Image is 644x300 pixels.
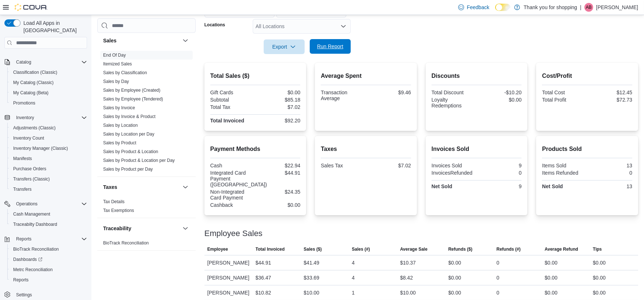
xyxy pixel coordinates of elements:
span: Sales by Location [103,122,138,128]
h2: Cost/Profit [542,72,632,80]
h2: Payment Methods [210,145,301,153]
a: Transfers (Classic) [10,175,53,183]
h2: Total Sales ($) [210,72,301,80]
input: Dark Mode [495,4,511,11]
span: Settings [16,292,32,298]
div: 9 [478,163,521,168]
div: Sales [97,51,196,176]
span: My Catalog (Classic) [10,78,87,87]
div: Cashback [210,202,254,208]
div: $0.00 [257,90,300,95]
span: Adjustments (Classic) [13,125,56,131]
div: $10.00 [400,288,416,297]
label: Locations [204,22,225,28]
div: [PERSON_NAME] [204,255,253,270]
span: Classification (Classic) [10,68,87,77]
span: Feedback [467,4,489,11]
div: 0 [497,288,500,297]
span: Operations [16,201,38,207]
a: Transfers [10,185,34,194]
a: Itemized Sales [103,61,132,67]
div: [PERSON_NAME] [204,270,253,285]
div: $33.69 [304,273,319,282]
span: Tax Details [103,199,125,205]
div: $92.20 [257,118,300,124]
button: Catalog [13,58,34,67]
button: Taxes [181,183,190,191]
h2: Invoices Sold [432,145,522,153]
div: $12.45 [589,90,632,95]
a: Classification (Classic) [10,68,60,77]
div: 0 [497,273,500,282]
button: Sales [181,36,190,45]
span: Inventory Manager (Classic) [10,144,87,153]
button: Reports [7,275,90,285]
strong: Net Sold [542,183,563,189]
div: Total Discount [432,90,475,95]
button: Catalog [1,57,90,67]
span: Purchase Orders [13,166,46,172]
button: Export [264,39,305,54]
p: Thank you for shopping [524,3,577,12]
span: Tips [593,246,602,252]
span: AB [586,3,592,12]
h3: Taxes [103,183,117,191]
div: -$10.20 [478,90,521,95]
button: Open list of options [340,23,346,29]
div: Loyalty Redemptions [432,97,475,109]
div: Non-Integrated Card Payment [210,189,254,201]
span: Catalog [16,59,31,65]
div: $0.00 [593,288,606,297]
span: Dark Mode [495,11,496,11]
span: Catalog [13,58,87,67]
span: Promotions [10,99,87,107]
span: Refunds (#) [497,246,521,252]
span: Dashboards [13,257,42,262]
div: $10.37 [400,258,416,267]
button: Transfers [7,184,90,194]
h2: Taxes [321,145,411,153]
span: BioTrack Reconciliation [10,245,87,254]
span: Inventory [16,115,34,121]
button: Sales [103,37,180,44]
div: $0.00 [478,97,521,103]
p: | [580,3,581,12]
button: My Catalog (Classic) [7,77,90,88]
span: Manifests [10,154,87,163]
div: [PERSON_NAME] [204,285,253,300]
span: Operations [13,200,87,208]
span: Tax Exemptions [103,208,134,213]
button: My Catalog (Beta) [7,88,90,98]
button: Traceability [181,224,190,233]
span: End Of Day [103,52,126,58]
div: $72.73 [589,97,632,103]
div: 13 [589,183,632,189]
a: Sales by Location per Day [103,132,154,137]
span: My Catalog (Classic) [13,80,54,86]
span: Reports [16,236,31,242]
button: Operations [1,199,90,209]
span: Inventory Count [10,134,87,143]
span: Inventory Manager (Classic) [13,145,68,151]
button: Inventory [13,113,37,122]
span: Sales ($) [304,246,321,252]
div: Total Profit [542,97,585,103]
span: Reports [13,277,29,283]
div: $0.00 [593,258,606,267]
div: Ariana Brown [584,3,593,12]
button: Traceability [103,225,180,232]
a: Dashboards [7,254,90,265]
span: Sales by Location per Day [103,131,154,137]
span: BioTrack Reconciliation [13,246,59,252]
a: Inventory Count [10,134,47,143]
a: Sales by Day [103,79,129,84]
h2: Products Sold [542,145,632,153]
div: $9.46 [368,90,411,95]
div: $7.02 [257,104,300,110]
button: Promotions [7,98,90,108]
div: $44.91 [270,170,300,176]
span: Employee [207,246,228,252]
span: Total Invoiced [256,246,285,252]
div: $0.00 [545,288,557,297]
button: Inventory [1,113,90,123]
